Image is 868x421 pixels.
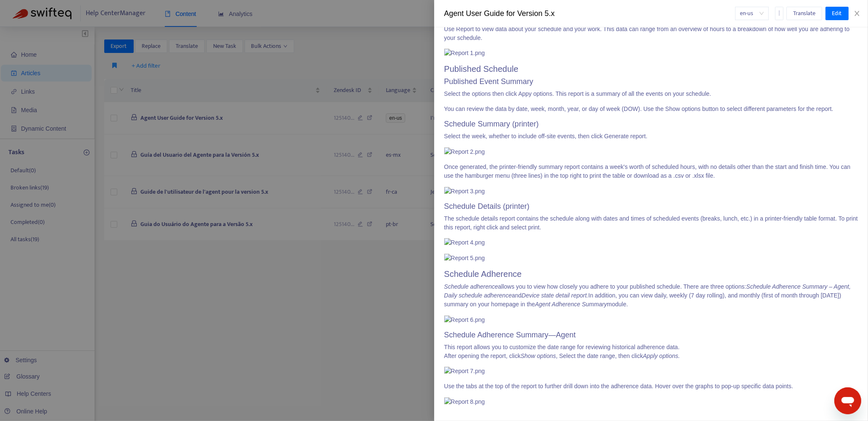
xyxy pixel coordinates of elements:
[521,353,556,359] em: Show options
[444,238,485,247] img: Report 4.png
[786,7,822,20] button: Translate
[444,282,858,309] p: allows you to view how closely you adhere to your published schedule. There are three options: an...
[775,7,784,20] button: more
[444,49,485,58] img: Report 1.png
[444,77,858,87] h3: Published Event Summary
[444,367,485,376] img: Report 7.png
[535,301,607,308] em: Agent Adherence Summary
[854,10,860,17] span: close
[444,331,858,340] h3: Schedule Adherence Summary—Agent
[444,397,485,406] img: Report 8.png
[832,9,842,18] span: Edit
[444,8,735,19] div: Agent User Guide for Version 5.x
[444,382,858,391] p: Use the tabs at the top of the report to further drill down into the adherence data. Hover over t...
[444,202,858,211] h3: Schedule Details (printer)
[444,269,858,279] h2: Schedule Adherence
[444,343,858,360] p: This report allows you to customize the date range for reviewing historical adherence data. After...
[444,64,858,74] h2: Published Schedule
[444,214,858,232] p: The schedule details report contains the schedule along with dates and times of scheduled events ...
[444,105,858,113] p: You can review the data by date, week, month, year, or day of week (DOW). Use the Show options bu...
[444,25,858,42] p: Use Report to view data about your schedule and your work. This data can range from an overview o...
[826,7,849,20] button: Edit
[740,7,764,20] span: en-us
[444,187,485,196] img: Report 3.png
[444,89,858,98] p: Select the options then click Appy options. This report is a summary of all the events on your sc...
[444,283,498,290] em: Schedule adherence
[444,316,485,324] img: Report 6.png
[851,10,863,18] button: Close
[444,132,858,141] p: Select the week, whether to include off-site events, then click Generate report.
[834,387,861,414] iframe: Button to launch messaging window
[776,10,782,16] span: more
[444,163,858,180] p: Once generated, the printer-friendly summary report contains a week's worth of scheduled hours, w...
[444,254,485,263] img: Report 5.png
[793,9,815,18] span: Translate
[444,120,858,129] h3: Schedule Summary (printer)
[444,283,851,299] em: Schedule Adherence Summary – Agent, Daily schedule adherence
[444,147,485,156] img: Report 2.png
[522,292,588,299] em: Device state detail report.
[643,353,680,359] em: Apply options.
